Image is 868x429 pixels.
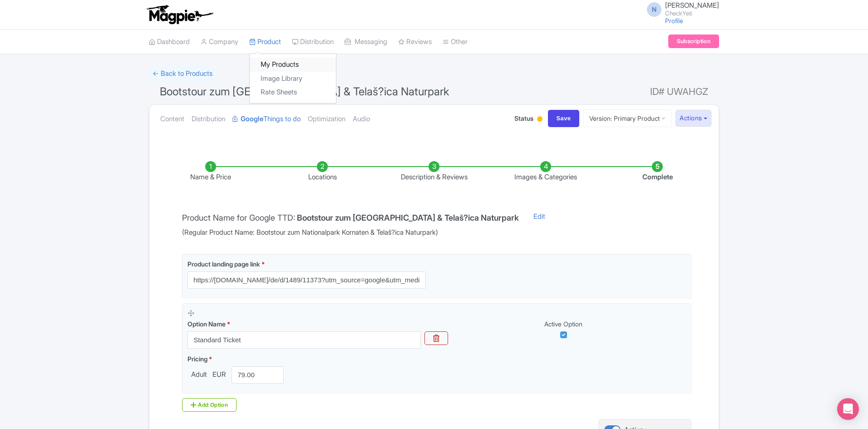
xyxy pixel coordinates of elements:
[250,58,336,72] a: My Products
[155,161,266,182] li: Name & Price
[308,105,345,133] a: Optimization
[524,212,554,238] a: Edit
[232,105,301,133] a: GoogleThings to do
[187,260,260,268] span: Product landing page link
[187,331,421,349] input: Option Name
[241,114,263,124] strong: Google
[490,161,602,182] li: Images & Categories
[398,30,432,54] a: Reviews
[144,5,215,25] img: logo-ab69f6fb50320c5b225c76a69d11143b.png
[345,30,387,54] a: Messaging
[160,105,184,133] a: Content
[182,398,237,412] div: Add Option
[297,213,519,222] h4: Bootstour zum [GEOGRAPHIC_DATA] & Telaš?ica Naturpark
[676,110,711,127] button: Actions
[668,35,719,48] a: Subscription
[187,370,211,380] span: Adult
[665,10,719,16] small: CheckYeti
[665,17,683,25] a: Profile
[292,30,334,54] a: Distribution
[232,366,284,384] input: 0.00
[443,30,468,54] a: Other
[250,85,336,99] a: Rate Sheets
[160,85,449,98] span: Bootstour zum [GEOGRAPHIC_DATA] & Telaš?ica Naturpark
[266,161,378,182] li: Locations
[837,398,859,420] div: Open Intercom Messenger
[665,1,719,10] span: [PERSON_NAME]
[602,161,713,182] li: Complete
[182,213,295,222] span: Product Name for Google TTD:
[249,30,281,54] a: Product
[535,113,544,127] div: Building
[548,110,580,127] input: Save
[647,2,661,17] span: N
[641,2,719,16] a: N [PERSON_NAME] CheckYeti
[182,227,519,238] span: (Regular Product Name: Bootstour zum Nationalpark Kornaten & Telaš?ica Naturpark)
[187,355,207,363] span: Pricing
[650,83,708,101] span: ID# UWAHGZ
[192,105,225,133] a: Distribution
[187,320,226,328] span: Option Name
[353,105,370,133] a: Audio
[514,113,533,123] span: Status
[583,109,672,127] a: Version: Primary Product
[544,320,582,328] span: Active Option
[211,370,228,380] span: EUR
[250,72,336,86] a: Image Library
[378,161,490,182] li: Description & Reviews
[201,30,238,54] a: Company
[149,65,216,83] a: ← Back to Products
[187,271,426,289] input: Product landing page link
[149,30,190,54] a: Dashboard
